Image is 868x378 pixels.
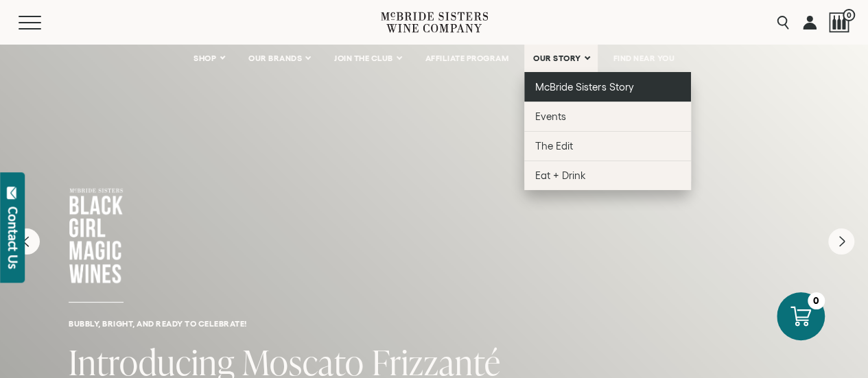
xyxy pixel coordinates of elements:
[69,319,799,328] h6: Bubbly, bright, and ready to celebrate!
[524,161,691,190] a: Eat + Drink
[605,45,684,72] a: FIND NEAR YOU
[193,54,217,63] span: SHOP
[417,45,518,72] a: AFFILIATE PROGRAM
[535,169,586,181] span: Eat + Drink
[843,9,855,21] span: 0
[524,72,691,102] a: McBride Sisters Story
[425,54,509,63] span: AFFILIATE PROGRAM
[14,228,40,255] button: Previous
[334,54,393,63] span: JOIN THE CLUB
[613,54,675,63] span: FIND NEAR YOU
[19,16,68,29] button: Mobile Menu Trigger
[524,131,691,161] a: The Edit
[325,45,410,72] a: JOIN THE CLUB
[239,45,318,72] a: OUR BRANDS
[533,54,581,63] span: OUR STORY
[524,102,691,131] a: Events
[6,206,20,269] div: Contact Us
[535,140,573,152] span: The Edit
[248,54,302,63] span: OUR BRANDS
[535,81,633,93] span: McBride Sisters Story
[828,228,854,255] button: Next
[524,45,598,72] a: OUR STORY
[535,110,566,122] span: Events
[808,292,825,309] div: 0
[185,45,233,72] a: SHOP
